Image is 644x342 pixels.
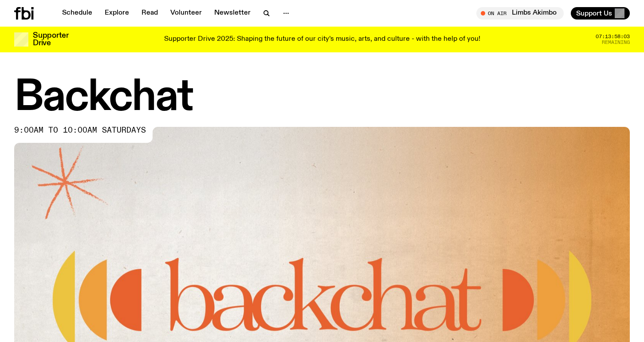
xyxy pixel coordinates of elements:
span: 07:13:58:03 [596,34,630,39]
span: 9:00am to 10:00am saturdays [14,127,146,134]
button: On AirLimbs Akimbo [476,7,564,20]
h1: Backchat [14,78,630,118]
a: Newsletter [209,7,256,20]
a: Read [136,7,163,20]
h3: Supporter Drive [33,32,68,47]
span: Remaining [602,40,630,45]
button: Support Us [571,7,630,20]
a: Schedule [57,7,98,20]
p: Supporter Drive 2025: Shaping the future of our city’s music, arts, and culture - with the help o... [164,35,480,43]
a: Volunteer [165,7,207,20]
a: Explore [99,7,134,20]
span: Support Us [576,9,612,17]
